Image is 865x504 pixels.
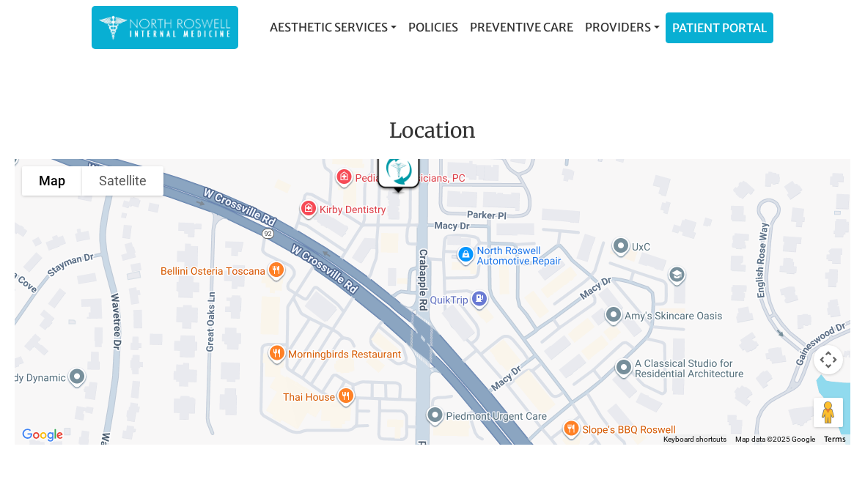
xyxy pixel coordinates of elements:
a: Patient Portal [666,13,773,42]
a: Terms (opens in new tab) [824,434,846,444]
h3: Location [11,119,854,149]
a: Policies [402,12,464,42]
div: North Roswell Internal Medicine [369,143,427,201]
img: North Roswell Internal Medicine [99,13,231,42]
button: Drag Pegman onto the map to open Street View [814,398,843,427]
button: Keyboard shortcuts [663,434,726,445]
button: Show satellite imagery [82,166,163,196]
img: Google [18,426,67,445]
a: Open this area in Google Maps (opens a new window) [18,426,67,445]
button: Map camera controls [814,345,843,374]
a: Providers [579,12,666,42]
a: Aesthetic Services [264,12,402,42]
a: Preventive Care [464,12,579,42]
button: Show street map [22,166,82,196]
span: Map data ©2025 Google [735,435,815,443]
